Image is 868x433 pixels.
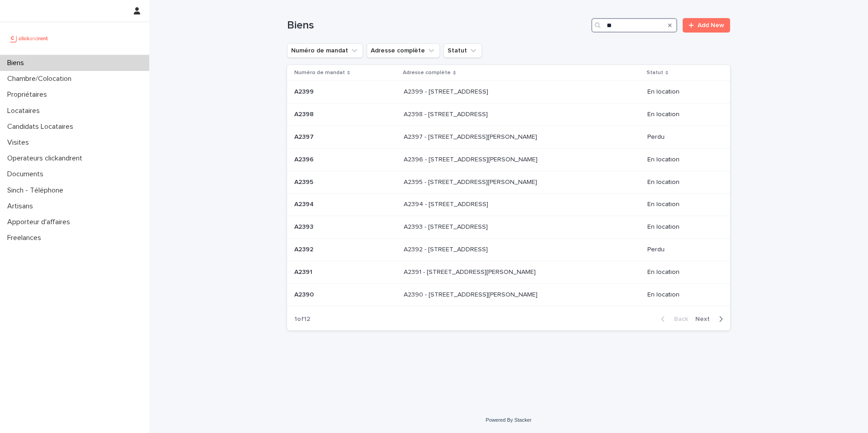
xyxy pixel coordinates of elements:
[4,59,31,67] p: Biens
[647,291,716,299] p: En location
[7,29,51,47] img: UCB0brd3T0yccxBKYDjQ
[367,43,440,58] button: Adresse complète
[443,43,482,58] button: Statut
[4,122,80,131] p: Candidats Locataires
[647,179,716,186] p: En location
[404,221,490,231] p: A2393 - [STREET_ADDRESS]
[654,315,692,323] button: Back
[647,133,716,141] p: Perdu
[294,267,314,276] p: A2391
[403,68,451,78] p: Adresse complète
[404,199,490,208] p: A2394 - [STREET_ADDRESS]
[647,223,716,231] p: En location
[647,201,716,208] p: En location
[294,154,316,164] p: A2396
[294,221,315,231] p: A2393
[4,154,90,163] p: Operateurs clickandrent
[4,90,54,99] p: Propriétaires
[287,43,363,58] button: Numéro de mandat
[404,177,539,186] p: A2395 - 9 Rue Albert Schweitzer, Champs-sur-Marne 77420
[4,75,79,83] p: Chambre/Colocation
[287,104,730,126] tr: A2398A2398 A2398 - [STREET_ADDRESS]A2398 - [STREET_ADDRESS] En location
[646,68,663,78] p: Statut
[647,111,716,118] p: En location
[669,316,688,322] span: Back
[404,289,539,299] p: A2390 - [STREET_ADDRESS][PERSON_NAME]
[404,109,490,118] p: A2398 - 226 Rue de Suzon Résidence Le Voltaire , Talence 33400
[647,156,716,164] p: En location
[294,177,315,186] p: A2395
[4,170,51,179] p: Documents
[404,132,539,141] p: A2397 - 113 avenue Gaston Roussel, Romainville 93230
[287,126,730,148] tr: A2397A2397 A2397 - [STREET_ADDRESS][PERSON_NAME]A2397 - [STREET_ADDRESS][PERSON_NAME] Perdu
[287,19,588,32] h1: Biens
[404,244,490,254] p: A2392 - 203 rue du Faubourg Saint Martin, Paris 75010
[692,315,730,323] button: Next
[4,234,48,242] p: Freelances
[287,193,730,216] tr: A2394A2394 A2394 - [STREET_ADDRESS]A2394 - [STREET_ADDRESS] En location
[683,18,730,33] a: Add New
[287,216,730,239] tr: A2393A2393 A2393 - [STREET_ADDRESS]A2393 - [STREET_ADDRESS] En location
[287,261,730,283] tr: A2391A2391 A2391 - [STREET_ADDRESS][PERSON_NAME]A2391 - [STREET_ADDRESS][PERSON_NAME] En location
[647,246,716,254] p: Perdu
[294,289,316,299] p: A2390
[647,88,716,96] p: En location
[4,107,47,115] p: Locataires
[698,22,724,28] span: Add New
[404,154,539,164] p: A2396 - [STREET_ADDRESS][PERSON_NAME]
[294,132,316,141] p: A2397
[294,68,345,78] p: Numéro de mandat
[4,186,71,195] p: Sinch - Téléphone
[4,202,40,211] p: Artisans
[287,81,730,104] tr: A2399A2399 A2399 - [STREET_ADDRESS]A2399 - [STREET_ADDRESS] En location
[294,86,316,96] p: A2399
[647,268,716,276] p: En location
[287,308,317,330] p: 1 of 12
[591,18,677,33] input: Search
[287,238,730,261] tr: A2392A2392 A2392 - [STREET_ADDRESS]A2392 - [STREET_ADDRESS] Perdu
[287,171,730,193] tr: A2395A2395 A2395 - [STREET_ADDRESS][PERSON_NAME]A2395 - [STREET_ADDRESS][PERSON_NAME] En location
[486,417,531,423] a: Powered By Stacker
[287,148,730,171] tr: A2396A2396 A2396 - [STREET_ADDRESS][PERSON_NAME]A2396 - [STREET_ADDRESS][PERSON_NAME] En location
[404,267,538,276] p: A2391 - [STREET_ADDRESS][PERSON_NAME]
[4,218,77,226] p: Apporteur d'affaires
[294,244,315,254] p: A2392
[4,138,36,147] p: Visites
[287,283,730,306] tr: A2390A2390 A2390 - [STREET_ADDRESS][PERSON_NAME]A2390 - [STREET_ADDRESS][PERSON_NAME] En location
[294,109,316,118] p: A2398
[404,86,490,96] p: A2399 - [STREET_ADDRESS]
[294,199,316,208] p: A2394
[695,316,715,322] span: Next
